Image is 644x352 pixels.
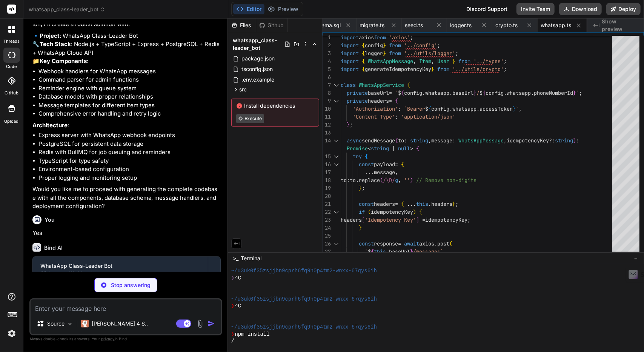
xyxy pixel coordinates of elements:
[231,324,377,331] span: ~/u3uk0f35zsjjbn9cprh6fq9h0p4tm2-wnxx-67qys6ih
[541,22,571,29] span: whatsapp.ts
[473,58,504,65] span: '../types'
[323,232,331,240] div: 25
[38,131,221,140] li: Express server with WhatsApp webhook endpoints
[365,153,368,160] span: {
[347,177,350,184] span: :
[32,121,221,130] p: :
[29,335,222,343] p: Always double-check its answers. Your in Bind
[458,137,504,144] span: WhatsAppMessage
[323,105,331,113] div: 10
[323,97,331,105] div: 9
[241,75,275,84] span: .env.example
[425,90,449,96] span: whatsapp
[534,90,573,96] span: phoneNumberId
[473,90,476,96] span: }
[416,201,428,207] span: this
[398,177,401,184] span: ,
[38,93,221,101] li: Database models with proper relationships
[341,66,359,73] span: import
[323,200,331,208] div: 21
[359,201,374,207] span: const
[416,177,476,184] span: // Remove non-digits
[431,105,449,112] span: config
[353,153,362,160] span: try
[38,165,221,174] li: Environment-based configuration
[236,114,264,123] button: Execute
[5,327,18,340] img: settings
[231,303,235,310] span: ❯
[92,320,148,327] p: [PERSON_NAME] 4 S..
[241,255,261,262] span: Terminal
[323,57,331,65] div: 4
[40,270,200,276] div: Click to open Workbench
[33,257,208,282] button: WhatsApp Class-Leader BotClick to open Workbench
[374,240,398,247] span: response
[383,42,386,49] span: }
[480,90,483,96] span: $
[452,90,473,96] span: baseUrl
[380,177,383,184] span: (
[437,58,449,65] span: User
[374,169,395,176] span: message
[416,145,419,152] span: {
[395,161,398,168] span: =
[531,90,534,96] span: .
[40,32,60,39] strong: Project
[231,275,235,282] span: ❯
[443,248,446,255] span: ,
[359,240,374,247] span: const
[365,248,368,255] span: `
[404,137,407,144] span: :
[341,216,362,223] span: headers
[401,90,404,96] span: {
[207,320,215,327] img: icon
[368,145,371,152] span: <
[40,40,71,48] strong: Tech Stack
[38,140,221,148] li: PostgreSQL for persistent data storage
[332,137,341,145] div: Click to collapse the range.
[579,90,582,96] span: ;
[452,58,455,65] span: }
[395,177,398,184] span: g
[323,153,331,161] div: 15
[395,169,398,176] span: ,
[6,63,17,70] label: code
[576,137,579,144] span: :
[353,113,395,120] span: 'Content-Type'
[38,157,221,165] li: TypeScript for type safety
[323,65,331,73] div: 5
[559,3,602,15] button: Download
[38,84,221,93] li: Reminder engine with queue system
[45,216,55,224] h6: You
[38,110,221,118] li: Comprehensive error handling and retry logic
[368,58,413,65] span: WhatsAppMessage
[425,105,428,112] span: $
[452,201,455,207] span: }
[233,37,284,52] span: whatsapp_class-leader_bot
[389,50,401,57] span: from
[437,66,449,73] span: from
[371,248,374,255] span: {
[404,90,422,96] span: config
[38,67,221,76] li: Webhook handlers for WhatsApp messages
[507,90,531,96] span: whatsapp
[332,153,341,161] div: Click to collapse the range.
[383,177,395,184] span: /\D/
[365,66,431,73] span: generateIdempotencyKey
[362,66,365,73] span: {
[404,177,410,184] span: ''
[516,3,555,15] button: Invite Team
[341,177,347,184] span: to
[419,240,434,247] span: axios
[419,58,431,65] span: Item
[476,105,480,112] span: .
[365,50,383,57] span: logger
[323,168,331,176] div: 17
[362,216,365,223] span: [
[40,57,87,65] strong: Key Components
[486,90,504,96] span: config
[347,90,368,96] span: private
[359,177,380,184] span: replace
[431,201,452,207] span: headers
[241,65,274,74] span: tsconfig.json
